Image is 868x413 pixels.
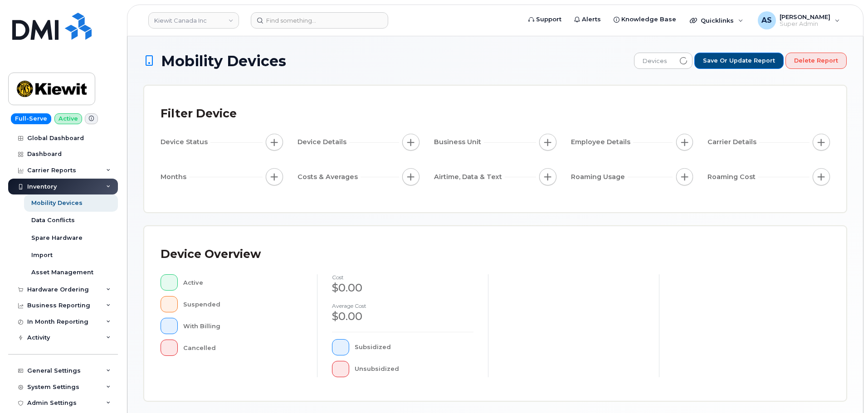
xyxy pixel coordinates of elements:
[355,339,474,355] div: Subsidized
[183,318,303,334] div: With Billing
[297,137,349,147] span: Device Details
[434,137,484,147] span: Business Unit
[183,340,303,356] div: Cancelled
[571,137,633,147] span: Employee Details
[355,361,474,377] div: Unsubsidized
[161,137,210,147] span: Device Status
[434,172,505,182] span: Airtime, Data & Text
[794,57,838,65] span: Delete Report
[161,53,286,69] span: Mobility Devices
[161,172,189,182] span: Months
[703,57,775,65] span: Save or Update Report
[707,137,759,147] span: Carrier Details
[161,243,261,266] div: Device Overview
[183,296,303,312] div: Suspended
[332,280,473,296] div: $0.00
[694,53,784,69] button: Save or Update Report
[785,53,847,69] button: Delete Report
[332,303,473,309] h4: Average cost
[183,274,303,291] div: Active
[634,53,675,69] span: Devices
[161,102,237,126] div: Filter Device
[707,172,758,182] span: Roaming Cost
[332,309,473,324] div: $0.00
[332,274,473,280] h4: cost
[571,172,628,182] span: Roaming Usage
[297,172,361,182] span: Costs & Averages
